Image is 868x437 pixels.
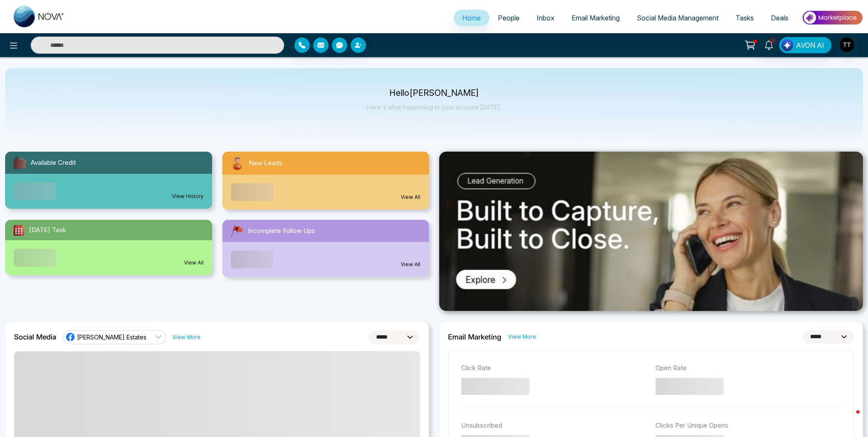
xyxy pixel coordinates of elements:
img: followUps.svg [229,223,244,239]
a: Deals [762,10,797,26]
img: Nova CRM Logo [14,6,65,27]
img: User Avatar [839,37,854,52]
a: View All [401,193,420,201]
img: todayTask.svg [12,223,26,237]
a: View More [508,333,536,341]
span: 3 [769,37,776,45]
span: AVON AI [796,40,824,50]
a: Inbox [528,10,563,26]
button: AVON AI [779,37,831,53]
span: Deals [771,14,788,22]
a: View More [172,333,201,341]
a: View All [401,261,420,268]
h2: Email Marketing [448,333,501,341]
span: Social Media Management [637,14,719,22]
span: [PERSON_NAME] Estates [77,333,147,341]
iframe: Intercom live chat [839,408,859,428]
h2: Social Media [14,333,56,341]
span: [DATE] Task [29,225,66,235]
a: Email Marketing [563,10,628,26]
a: Home [454,10,489,26]
p: Unsubscribed [461,421,647,431]
img: . [439,152,863,311]
img: newLeads.svg [229,155,245,171]
a: Tasks [727,10,762,26]
p: Here's what happening in your account [DATE]. [367,103,501,111]
span: New Leads [249,158,282,168]
p: Hello [PERSON_NAME] [367,89,501,97]
p: Click Rate [461,363,647,373]
span: Inbox [537,14,555,22]
a: View All [184,259,204,267]
p: Clicks Per Unique Opens [655,421,841,431]
a: 3 [759,37,779,52]
span: People [498,14,520,22]
a: New LeadsView All [217,152,434,210]
img: Market-place.gif [801,8,863,27]
span: Email Marketing [572,14,620,22]
span: Tasks [736,14,754,22]
p: Open Rate [655,363,841,373]
span: Available Credit [31,158,76,168]
a: Incomplete Follow UpsView All [217,220,434,277]
img: availableCredit.svg [12,155,27,170]
a: View History [172,193,204,200]
span: Home [462,14,481,22]
a: Social Media Management [628,10,727,26]
span: Incomplete Follow Ups [248,226,315,236]
a: People [489,10,528,26]
img: Lead Flow [781,39,793,51]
